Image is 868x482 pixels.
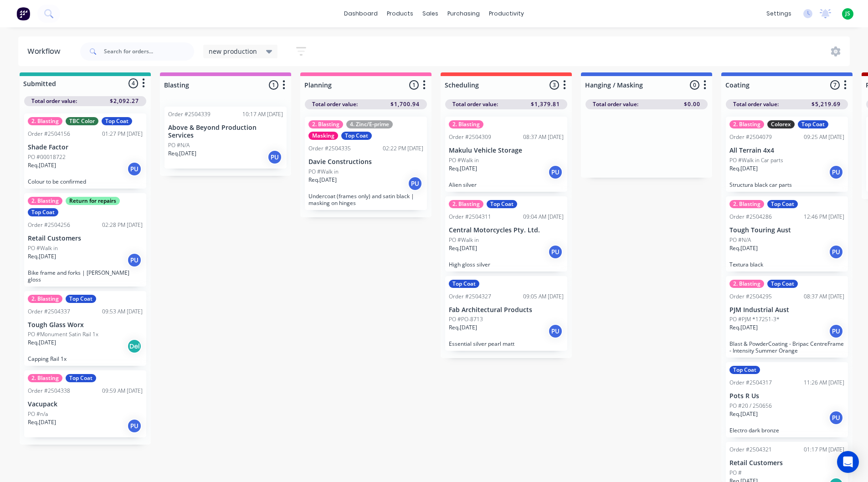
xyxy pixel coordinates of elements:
[593,100,638,108] span: Total order value:
[164,107,287,169] div: Order #250433910:17 AM [DATE]Above & Beyond Production ServicesPO #N/AReq.[DATE]PU
[684,100,700,108] span: $0.00
[449,292,491,301] div: Order #2504327
[804,379,844,387] div: 11:26 AM [DATE]
[767,200,798,208] div: Top Coat
[445,117,567,192] div: 2. BlastingOrder #250430908:37 AM [DATE]Makulu Vehicle StoragePO #Walk inReq.[DATE]PUAlien silver
[449,315,483,323] p: PO #PO-8713
[729,459,844,467] p: Retail Customers
[548,245,563,259] div: PU
[127,162,142,176] div: PU
[449,156,479,164] p: PO #Walk in
[110,97,139,105] span: $2,092.27
[308,176,337,184] p: Req. [DATE]
[829,410,843,425] div: PU
[729,181,844,188] p: Structura black car parts
[382,7,418,21] div: products
[408,176,422,191] div: PU
[28,130,70,138] div: Order #2504156
[767,120,795,128] div: Colorex
[729,379,772,387] div: Order #2504317
[449,164,477,173] p: Req. [DATE]
[726,117,848,192] div: 2. BlastingColorexTop CoatOrder #250407909:25 AM [DATE]All Terrain 4x4PO #Walk in Car partsReq.[D...
[312,100,358,108] span: Total order value:
[452,100,498,108] span: Total order value:
[729,156,783,164] p: PO #Walk in Car parts
[24,370,146,437] div: 2. BlastingTop CoatOrder #250433809:59 AM [DATE]VacupackPO #n/aReq.[DATE]PU
[31,97,77,105] span: Total order value:
[837,451,859,473] div: Open Intercom Messenger
[733,100,779,108] span: Total order value:
[729,280,764,288] div: 2. Blasting
[341,132,372,140] div: Top Coat
[28,355,143,362] p: Capping Rail 1x
[28,321,143,329] p: Tough Glass Worx
[729,410,758,418] p: Req. [DATE]
[308,120,343,128] div: 2. Blasting
[104,42,194,61] input: Search for orders...
[484,7,529,21] div: productivity
[729,200,764,208] div: 2. Blasting
[449,323,477,332] p: Req. [DATE]
[729,120,764,128] div: 2. Blasting
[28,161,56,169] p: Req. [DATE]
[102,117,132,125] div: Top Coat
[845,10,850,18] span: JS
[449,236,479,244] p: PO #Walk in
[308,158,423,166] p: Davie Constructions
[308,193,423,206] p: Undercoat (frames only) and satin black | masking on hinges
[28,221,70,229] div: Order #2504256
[449,120,483,128] div: 2. Blasting
[729,315,780,323] p: PO #PJM *17251-3*
[66,117,98,125] div: TBC Color
[729,133,772,141] div: Order #2504079
[729,446,772,454] div: Order #2504321
[28,410,48,418] p: PO #n/a
[308,144,351,153] div: Order #2504335
[449,200,483,208] div: 2. Blasting
[168,110,211,118] div: Order #2504339
[242,110,283,118] div: 10:17 AM [DATE]
[418,7,443,21] div: sales
[339,7,382,21] a: dashboard
[762,7,796,21] div: settings
[548,324,563,338] div: PU
[729,306,844,314] p: PJM Industrial Aust
[443,7,484,21] div: purchasing
[28,235,143,242] p: Retail Customers
[28,269,143,283] p: Bike frame and forks | [PERSON_NAME] gloss
[729,236,751,244] p: PO #N/A
[804,133,844,141] div: 09:25 AM [DATE]
[449,244,477,252] p: Req. [DATE]
[729,402,772,410] p: PO #20 / 250656
[445,276,567,351] div: Top CoatOrder #250432709:05 AM [DATE]Fab Architectural ProductsPO #PO-8713Req.[DATE]PUEssential s...
[729,244,758,252] p: Req. [DATE]
[829,245,843,259] div: PU
[729,469,742,477] p: PO #
[28,197,62,205] div: 2. Blasting
[28,374,62,382] div: 2. Blasting
[28,400,143,408] p: Vacupack
[168,141,190,149] p: PO #N/A
[24,113,146,189] div: 2. BlastingTBC ColorTop CoatOrder #250415601:27 PM [DATE]Shade FactorPO #00018722Req.[DATE]PUColo...
[449,280,479,288] div: Top Coat
[28,208,58,216] div: Top Coat
[28,338,56,347] p: Req. [DATE]
[28,144,143,151] p: Shade Factor
[308,132,338,140] div: Masking
[346,120,393,128] div: 4. Zinc/E-prime
[729,340,844,354] p: Blast & PowderCoating - Bripac CentreFrame - Intensity Summer Orange
[16,7,30,21] img: Factory
[812,100,841,108] span: $5,219.69
[726,276,848,358] div: 2. BlastingTop CoatOrder #250429508:37 AM [DATE]PJM Industrial AustPO #PJM *17251-3*Req.[DATE]PUB...
[66,295,96,303] div: Top Coat
[449,213,491,221] div: Order #2504311
[729,147,844,154] p: All Terrain 4x4
[209,46,257,56] span: new production
[829,324,843,338] div: PU
[102,387,143,395] div: 09:59 AM [DATE]
[390,100,420,108] span: $1,700.94
[28,308,70,316] div: Order #2504337
[445,196,567,272] div: 2. BlastingTop CoatOrder #250431109:04 AM [DATE]Central Motorcycles Pty. Ltd.PO #Walk inReq.[DATE...
[449,133,491,141] div: Order #2504309
[168,149,196,158] p: Req. [DATE]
